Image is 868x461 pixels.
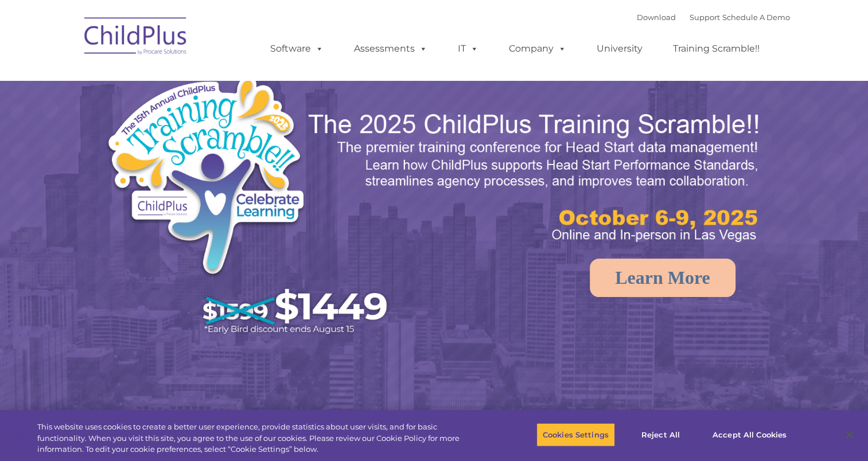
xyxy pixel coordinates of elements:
button: Reject All [625,423,696,447]
a: University [585,37,654,60]
font: | [637,13,790,22]
button: Close [837,422,862,447]
a: IT [446,37,490,60]
img: ChildPlus by Procare Solutions [79,9,193,67]
button: Cookies Settings [536,423,615,447]
a: Company [497,37,578,60]
a: Support [690,13,720,22]
a: Assessments [342,37,439,60]
div: This website uses cookies to create a better user experience, provide statistics about user visit... [37,421,477,455]
a: Schedule A Demo [722,13,790,22]
a: Download [637,13,676,22]
a: Learn More [590,259,735,297]
a: Training Scramble!! [661,37,771,60]
button: Accept All Cookies [706,423,793,447]
a: Software [259,37,335,60]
